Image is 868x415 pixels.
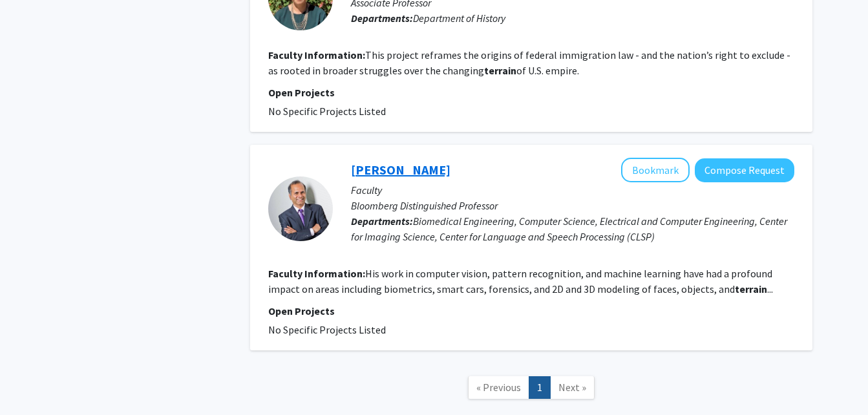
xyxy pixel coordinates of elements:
iframe: Chat [10,357,55,405]
p: Open Projects [268,303,794,319]
span: No Specific Projects Listed [268,323,386,336]
span: « Previous [476,381,521,394]
a: Next Page [550,376,595,399]
button: Add Rama Chellappa to Bookmarks [621,158,690,182]
span: No Specific Projects Listed [268,105,386,118]
p: Open Projects [268,85,794,100]
b: Faculty Information: [268,267,365,280]
span: Department of History [413,12,505,25]
fg-read-more: This project reframes the origins of federal immigration law - and the nation’s right to exclude ... [268,48,790,77]
b: Faculty Information: [268,48,365,61]
a: 1 [529,376,551,399]
p: Bloomberg Distinguished Professor [351,198,794,213]
span: Biomedical Engineering, Computer Science, Electrical and Computer Engineering, Center for Imaging... [351,215,787,243]
button: Compose Request to Rama Chellappa [695,158,794,182]
fg-read-more: His work in computer vision, pattern recognition, and machine learning have had a profound impact... [268,267,773,295]
a: [PERSON_NAME] [351,162,450,178]
p: Faculty [351,182,794,198]
b: Departments: [351,12,413,25]
span: Next » [558,381,586,394]
b: Departments: [351,215,413,228]
a: Previous Page [468,376,529,399]
b: terrain [484,64,516,77]
b: terrain [735,282,767,295]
